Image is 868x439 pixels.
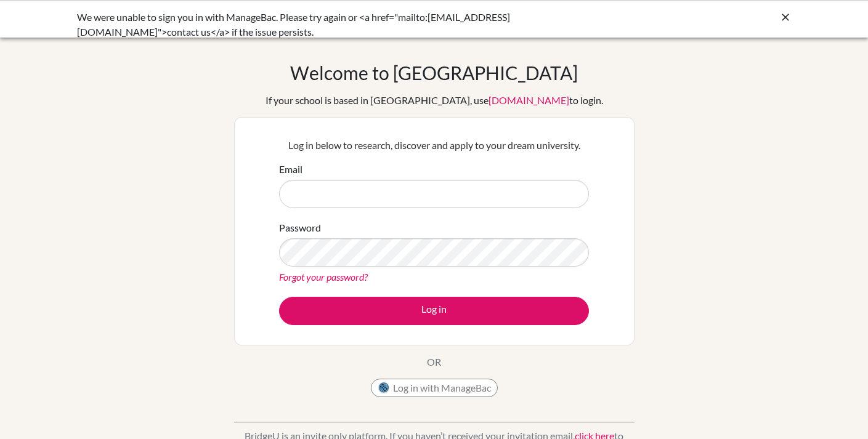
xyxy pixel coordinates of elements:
[279,162,302,177] label: Email
[77,10,607,39] div: We were unable to sign you in with ManageBac. Please try again or <a href="mailto:[EMAIL_ADDRESS]...
[427,355,441,369] p: OR
[279,297,589,325] button: Log in
[290,62,578,84] h1: Welcome to [GEOGRAPHIC_DATA]
[279,220,321,235] label: Password
[489,94,569,106] a: [DOMAIN_NAME]
[279,138,589,153] p: Log in below to research, discover and apply to your dream university.
[266,93,603,108] div: If your school is based in [GEOGRAPHIC_DATA], use to login.
[371,379,498,397] button: Log in with ManageBac
[279,271,368,283] a: Forgot your password?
